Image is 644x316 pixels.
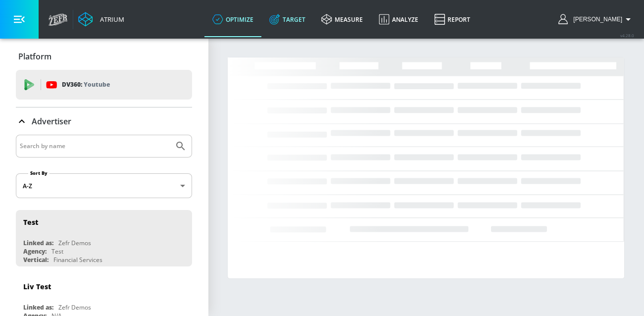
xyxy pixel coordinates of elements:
div: Agency: [23,247,47,256]
div: Zefr Demos [58,239,91,247]
div: Financial Services [53,256,102,264]
div: Test [23,217,38,227]
a: Atrium [78,12,124,27]
div: Linked as: [23,303,53,312]
label: Sort By [28,170,50,176]
input: Search by name [20,140,170,153]
div: Liv Test [23,282,51,291]
p: DV360: [62,79,110,90]
p: Advertiser [32,116,71,127]
div: Platform [16,43,192,70]
p: Platform [18,51,51,62]
button: [PERSON_NAME] [558,13,634,25]
a: optimize [204,1,261,37]
div: Test [51,247,63,256]
div: Linked as: [23,239,53,247]
span: login as: catherine.moelker@zefr.com [569,16,622,23]
div: Atrium [96,15,124,24]
div: DV360: Youtube [16,70,192,100]
a: Target [261,1,313,37]
div: Advertiser [16,107,192,135]
div: TestLinked as:Zefr DemosAgency:TestVertical:Financial Services [16,210,192,266]
div: Vertical: [23,256,49,264]
div: A-Z [16,173,192,198]
p: Youtube [84,79,110,90]
a: measure [313,1,371,37]
div: Zefr Demos [58,303,91,312]
a: Report [426,1,478,37]
a: Analyze [371,1,426,37]
span: v 4.28.0 [620,33,634,38]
